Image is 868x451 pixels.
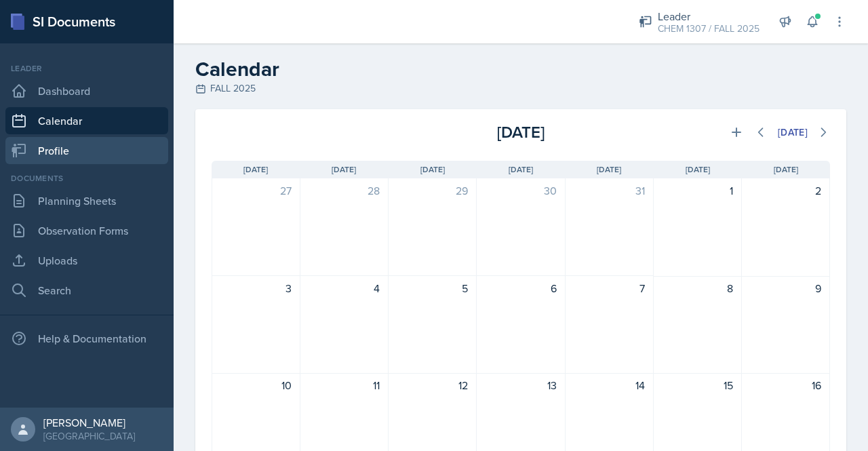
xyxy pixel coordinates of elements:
div: [DATE] [778,127,808,138]
a: Calendar [5,107,168,134]
div: 11 [309,377,380,393]
div: 7 [574,280,645,296]
span: [DATE] [332,163,356,176]
div: 2 [750,182,821,199]
div: 12 [397,377,468,393]
div: Leader [658,8,759,24]
div: 9 [750,280,821,296]
div: CHEM 1307 / FALL 2025 [658,22,759,36]
div: 13 [485,377,556,393]
a: Uploads [5,247,168,274]
div: Help & Documentation [5,325,168,352]
div: 5 [397,280,468,296]
button: [DATE] [769,121,816,144]
div: 4 [309,280,380,296]
div: 29 [397,182,468,199]
a: Search [5,277,168,304]
span: [DATE] [597,163,621,176]
span: [DATE] [509,163,533,176]
div: Documents [5,172,168,184]
div: 15 [662,377,733,393]
span: [DATE] [420,163,445,176]
div: 28 [309,182,380,199]
div: 3 [220,280,292,296]
div: 31 [574,182,645,199]
div: 30 [485,182,556,199]
a: Profile [5,137,168,164]
div: 8 [662,280,733,296]
div: 10 [220,377,292,393]
div: 27 [220,182,292,199]
div: 14 [574,377,645,393]
div: [GEOGRAPHIC_DATA] [43,429,135,443]
h2: Calendar [195,57,846,81]
span: [DATE] [243,163,268,176]
a: Dashboard [5,77,168,104]
span: [DATE] [686,163,710,176]
div: 1 [662,182,733,199]
div: 6 [485,280,556,296]
div: Leader [5,62,168,75]
div: FALL 2025 [195,81,846,96]
div: [PERSON_NAME] [43,416,135,429]
span: [DATE] [774,163,798,176]
a: Planning Sheets [5,187,168,214]
a: Observation Forms [5,217,168,244]
div: 16 [750,377,821,393]
div: [DATE] [418,120,624,144]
